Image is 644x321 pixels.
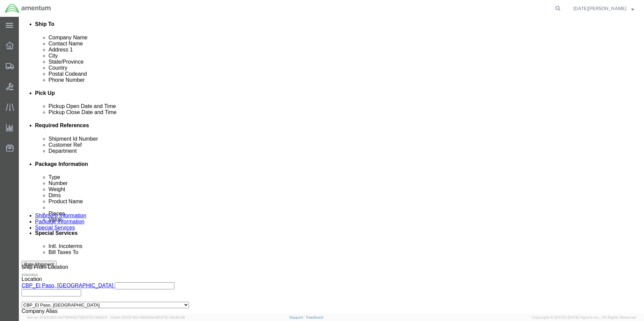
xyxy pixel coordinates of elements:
[110,315,185,319] span: Client: 2025.18.0-9839db4
[573,4,635,12] button: [DATE][PERSON_NAME]
[82,315,107,319] span: [DATE] 09:51:11
[157,315,185,319] span: [DATE] 09:32:48
[5,3,51,13] img: logo
[573,5,626,12] span: Noel Arrieta
[27,315,107,319] span: Server: 2025.18.0-dd719145275
[19,17,644,314] iframe: FS Legacy Container
[306,315,323,319] a: Feedback
[289,315,306,319] a: Support
[532,315,636,320] span: Copyright © [DATE]-[DATE] Agistix Inc., All Rights Reserved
